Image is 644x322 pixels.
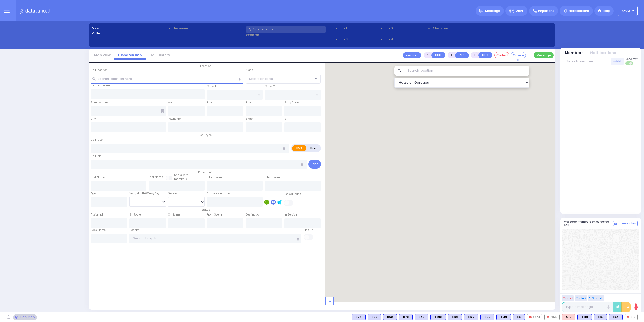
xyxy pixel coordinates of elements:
button: Code 1 [562,295,574,301]
label: Call back number [207,192,231,196]
div: BLS [399,314,413,320]
button: Message [534,52,554,58]
span: Phone 2 [336,37,379,42]
button: BUS [478,52,492,58]
button: ALS-Rush [588,295,604,301]
label: P First Name [207,175,223,180]
h5: Message members on selected call [564,220,613,227]
span: Phone 3 [381,26,424,31]
div: K398 [430,314,446,320]
label: Age [91,192,96,196]
button: Covered [511,52,526,58]
label: Assigned [91,213,103,217]
span: Send text [625,57,638,61]
div: K48 [415,314,428,320]
div: K15 [594,314,607,320]
div: BLS [513,314,525,320]
label: Last 3 location [425,26,489,31]
input: Search location here [91,74,244,83]
label: Entry Code [284,101,299,105]
span: Important [538,9,554,13]
img: Logo [20,8,53,14]
label: Hospital [129,228,140,232]
button: ALS [455,52,469,58]
span: Phone 4 [381,37,424,42]
div: K78 [399,314,413,320]
label: En Route [129,213,141,217]
label: On Scene [168,213,180,217]
label: Floor [246,101,252,105]
span: members [174,177,187,181]
img: red-radio-icon.svg [627,316,629,318]
input: Search member [564,58,611,65]
label: Use Callback [284,192,301,196]
span: Call type [197,133,214,137]
div: FD74 [527,314,542,320]
button: UNIT [431,52,445,58]
div: See map [13,314,37,320]
label: State [246,117,253,121]
span: Help [603,9,610,13]
label: Caller: [92,31,167,36]
label: Location [246,33,334,37]
button: Members [565,50,584,56]
button: Send [308,160,321,169]
a: Map View [90,53,114,57]
button: Code 2 [575,295,587,301]
div: BLS [609,314,623,320]
button: KY72 [618,6,638,16]
label: EMS [292,145,307,151]
span: KY72 [622,9,630,13]
label: Back Home [91,228,106,232]
span: Select an area [249,76,273,81]
label: Location Name [91,84,110,88]
a: Dispatch info [114,53,146,57]
button: Code-1 [494,52,509,58]
label: City [91,117,96,121]
label: Call Type [91,138,103,142]
div: K18 [625,314,638,320]
div: K318 [577,314,592,320]
div: Year/Month/Week/Day [129,192,166,196]
div: K127 [464,314,478,320]
label: Fire [306,145,320,151]
label: Caller name [169,26,244,31]
span: Notifications [569,9,589,13]
div: BLS [415,314,428,320]
div: BLS [430,314,446,320]
label: From Scene [207,213,222,217]
button: Internal Chat [613,221,638,226]
label: First Name [91,175,105,180]
label: Call Location [91,68,108,72]
div: ALS [562,314,575,320]
label: Cross 2 [265,84,275,88]
div: BLS [383,314,397,320]
div: BLS [480,314,494,320]
div: K519 [496,314,511,320]
img: comment-alt.png [614,223,617,225]
label: ZIP [284,117,288,121]
div: K101 [448,314,462,320]
span: Phone 1 [336,26,379,31]
div: K60 [383,314,397,320]
div: BLS [352,314,366,320]
div: BLS [594,314,607,320]
small: Share with [174,173,188,177]
label: Call Info [91,154,101,158]
span: Other building occupants [161,109,164,113]
div: BLS [464,314,478,320]
span: Patient info [196,170,216,174]
label: Street Address [91,101,110,105]
div: K74 [352,314,366,320]
div: FD36 [544,314,560,320]
span: Location [198,64,214,68]
span: Status [199,208,213,212]
label: Township [168,117,181,121]
div: K6 [513,314,525,320]
span: Internal Chat [618,222,636,225]
input: Search location [404,66,530,76]
div: BLS [496,314,511,320]
input: Search hospital [129,234,302,243]
label: Destination [246,213,261,217]
img: red-radio-icon.svg [529,316,532,318]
